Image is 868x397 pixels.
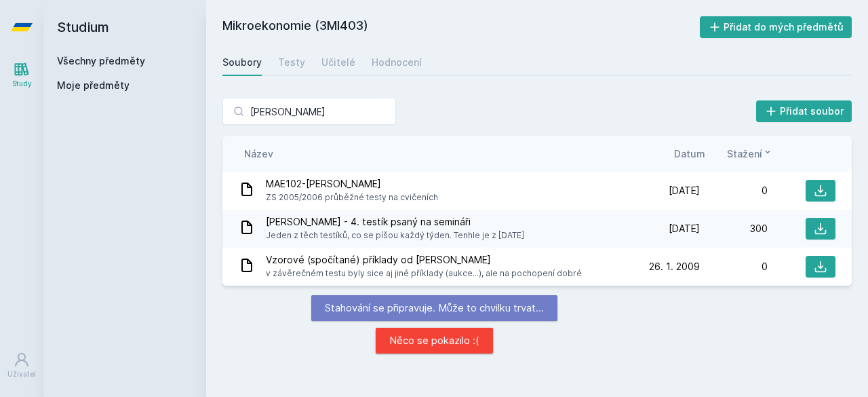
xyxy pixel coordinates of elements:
button: Název [244,147,273,161]
button: Datum [674,147,705,161]
div: Testy [278,56,305,69]
a: Testy [278,49,305,76]
a: Všechny předměty [57,55,145,67]
span: Moje předměty [57,79,130,92]
h2: Mikroekonomie (3MI403) [222,16,700,38]
span: Jeden z těch testíků, co se píšou každý týden. Tenhle je z [DATE] [266,229,524,242]
a: Hodnocení [372,49,422,76]
div: 0 [700,260,768,273]
input: Hledej soubor [222,98,396,125]
div: Study [12,79,32,89]
span: [DATE] [669,184,700,197]
a: Uživatel [3,345,41,386]
span: ZS 2005/2006 průběžné testy na cvičeních [266,191,438,204]
div: Něco se pokazilo :( [376,328,493,354]
div: 300 [700,222,768,235]
span: Stažení [727,147,762,161]
div: 0 [700,184,768,197]
span: MAE102-[PERSON_NAME] [266,177,438,191]
a: Učitelé [321,49,355,76]
a: Soubory [222,49,262,76]
span: [DATE] [669,222,700,235]
button: Přidat do mých předmětů [700,16,852,38]
span: Vzorové (spočítané) příklady od [PERSON_NAME] [266,253,582,267]
button: Přidat soubor [756,100,852,122]
a: Study [3,54,41,96]
button: Stažení [727,147,773,161]
div: Hodnocení [372,56,422,69]
span: 26. 1. 2009 [649,260,700,273]
span: v závěrečném testu byly sice aj jiné příklady (aukce...), ale na pochopení dobré [266,267,582,280]
div: Stahování se připravuje. Může to chvilku trvat… [311,295,557,321]
div: Uživatel [7,369,36,379]
div: Soubory [222,56,262,69]
div: Učitelé [321,56,355,69]
span: [PERSON_NAME] - 4. testík psaný na semináři [266,215,524,229]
